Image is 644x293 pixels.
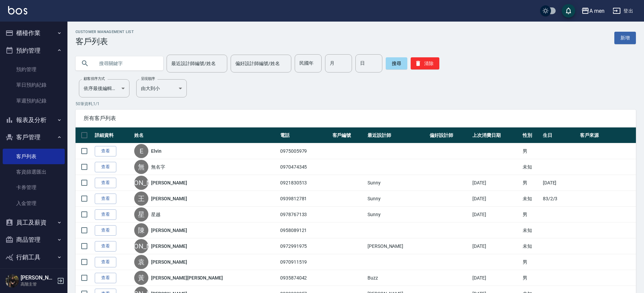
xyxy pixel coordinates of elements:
[521,223,541,238] td: 未知
[366,191,428,207] td: Sunny
[151,274,223,281] a: [PERSON_NAME][PERSON_NAME]
[134,176,148,190] div: [PERSON_NAME]
[521,270,541,286] td: 男
[411,57,439,69] button: 清除
[8,6,27,14] img: Logo
[3,111,65,129] button: 報表及分析
[134,223,148,237] div: 陳
[471,191,521,207] td: [DATE]
[279,238,331,254] td: 0972991975
[366,238,428,254] td: [PERSON_NAME]
[3,180,65,195] a: 卡券管理
[610,5,636,17] button: 登出
[3,196,65,211] a: 入金管理
[95,146,116,156] a: 查看
[579,4,607,18] button: A men
[3,266,65,283] button: 紅利點數設定
[134,271,148,285] div: 黃
[151,243,187,250] a: [PERSON_NAME]
[3,214,65,231] button: 員工及薪資
[614,32,636,44] a: 新增
[141,76,155,81] label: 呈現順序
[366,207,428,223] td: Sunny
[471,238,521,254] td: [DATE]
[93,127,133,143] th: 詳細資料
[21,281,55,287] p: 高階主管
[3,248,65,266] button: 行銷工具
[279,191,331,207] td: 0939812781
[76,101,636,107] p: 50 筆資料, 1 / 1
[541,191,578,207] td: 83/2/3
[151,179,187,186] a: [PERSON_NAME]
[279,270,331,286] td: 0935874042
[95,273,116,283] a: 查看
[151,148,162,154] a: Elvin
[471,127,521,143] th: 上次消費日期
[134,192,148,206] div: 王
[279,127,331,143] th: 電話
[589,7,605,15] div: A men
[386,57,407,69] button: 搜尋
[279,207,331,223] td: 0978767133
[331,127,366,143] th: 客戶編號
[279,143,331,159] td: 0975005979
[521,175,541,191] td: 男
[279,254,331,270] td: 0970911519
[3,164,65,180] a: 客資篩選匯出
[95,162,116,172] a: 查看
[366,270,428,286] td: Buzz
[151,211,160,218] a: 星越
[521,238,541,254] td: 未知
[279,223,331,238] td: 0958089121
[95,257,116,267] a: 查看
[521,254,541,270] td: 男
[5,274,19,288] img: Person
[95,178,116,188] a: 查看
[521,143,541,159] td: 男
[279,175,331,191] td: 0921830513
[95,225,116,236] a: 查看
[3,24,65,42] button: 櫃檯作業
[3,62,65,77] a: 預約管理
[95,241,116,252] a: 查看
[134,160,148,174] div: 無
[541,127,578,143] th: 生日
[134,144,148,158] div: E
[95,209,116,220] a: 查看
[471,175,521,191] td: [DATE]
[3,93,65,109] a: 單週預約紀錄
[366,127,428,143] th: 最近設計師
[521,127,541,143] th: 性別
[76,30,134,34] h2: Customer Management List
[471,207,521,223] td: [DATE]
[79,79,129,97] div: 依序最後編輯時間
[366,175,428,191] td: Sunny
[151,259,187,265] a: [PERSON_NAME]
[95,194,116,204] a: 查看
[521,159,541,175] td: 未知
[562,4,575,18] button: save
[134,207,148,222] div: 星
[3,149,65,164] a: 客戶列表
[136,79,187,97] div: 由大到小
[134,239,148,253] div: [PERSON_NAME]
[3,128,65,146] button: 客戶管理
[84,76,105,81] label: 顧客排序方式
[134,255,148,269] div: 袁
[3,42,65,59] button: 預約管理
[279,159,331,175] td: 0970474345
[541,175,578,191] td: [DATE]
[151,195,187,202] a: [PERSON_NAME]
[428,127,471,143] th: 偏好設計師
[133,127,279,143] th: 姓名
[578,127,636,143] th: 客戶來源
[151,227,187,234] a: [PERSON_NAME]
[521,207,541,223] td: 男
[471,270,521,286] td: [DATE]
[3,77,65,93] a: 單日預約紀錄
[84,115,628,122] span: 所有客戶列表
[3,231,65,248] button: 商品管理
[21,274,55,281] h5: [PERSON_NAME]
[151,164,165,170] a: 無名字
[94,54,158,72] input: 搜尋關鍵字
